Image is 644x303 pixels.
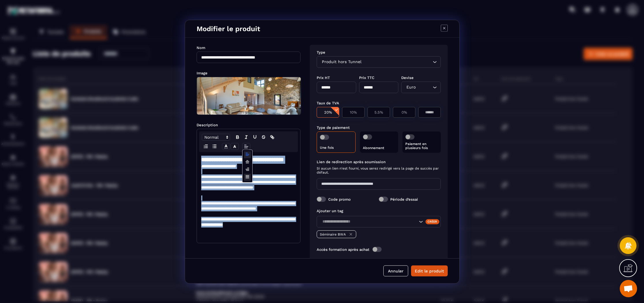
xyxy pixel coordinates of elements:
[411,265,448,276] button: Edit le produit
[405,142,438,150] p: Paiement en plusieurs fois
[317,216,441,227] div: Search for option
[197,123,218,127] label: Description
[328,197,351,201] label: Code promo
[317,247,369,251] label: Accès formation après achat
[405,84,417,90] span: Euro
[317,166,441,174] span: Si aucun lien n'est fourni, vous serez redirigé vers la page de succès par défaut.
[401,81,441,93] div: Search for option
[396,110,412,114] p: 0%
[383,265,408,276] button: Annuler
[197,25,260,33] h4: Modifier le produit
[390,197,418,201] label: Période d’essai
[371,110,387,114] p: 5.5%
[620,280,637,297] div: Ouvrir le chat
[401,75,414,80] label: Devise
[359,75,374,80] label: Prix TTC
[363,59,431,65] input: Search for option
[425,219,439,224] div: Créer
[320,110,336,114] p: 20%
[197,71,208,75] label: Image
[317,101,339,105] label: Taux de TVA
[317,50,325,54] label: Type
[345,110,361,114] p: 10%
[317,75,330,80] label: Prix HT
[317,159,441,164] label: Lien de redirection après soumission
[320,232,346,236] p: Séminaire BWA
[317,208,343,213] label: Ajouter un tag
[417,84,431,90] input: Search for option
[363,146,395,150] p: Abonnement
[320,59,363,65] span: Produit hors Tunnel
[197,45,205,50] label: Nom
[320,218,417,225] input: Search for option
[317,125,350,129] label: Type de paiement
[317,56,441,67] div: Search for option
[320,145,352,149] p: Une fois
